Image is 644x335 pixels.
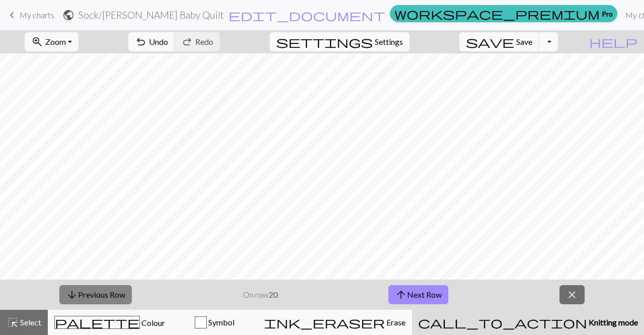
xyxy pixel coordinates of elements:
span: edit_document [228,8,385,22]
span: highlight_alt [7,315,19,329]
span: Select [19,317,41,327]
i: Settings [276,36,373,48]
span: settings [276,35,373,49]
span: save [466,35,514,49]
button: Colour [48,310,172,335]
span: Zoom [45,37,66,46]
button: Zoom [25,32,78,51]
span: My charts [20,10,54,20]
span: Erase [385,317,406,327]
span: Colour [140,318,165,327]
button: Previous Row [59,285,132,304]
span: Undo [149,37,168,46]
span: arrow_downward [66,288,78,302]
span: keyboard_arrow_left [6,8,18,22]
span: public [62,8,74,22]
span: Knitting mode [587,317,638,327]
span: workspace_premium [394,7,600,21]
span: ink_eraser [264,315,385,329]
button: Symbol [172,310,258,335]
button: Undo [128,32,175,51]
span: Symbol [207,317,234,327]
button: Knitting mode [412,310,644,335]
button: Next Row [388,285,448,304]
span: Settings [375,36,403,48]
span: zoom_in [31,35,43,49]
span: palette [55,315,139,329]
span: undo [135,35,147,49]
button: SettingsSettings [270,32,410,51]
span: close [566,288,578,302]
span: Save [516,37,532,46]
h2: Sock / [PERSON_NAME] Baby Quilt [78,9,224,21]
span: arrow_upward [395,288,407,302]
button: Save [459,32,539,51]
span: help [589,35,637,49]
p: On row [243,289,278,301]
span: call_to_action [418,315,587,329]
strong: 20 [269,290,278,299]
a: Pro [390,5,617,22]
button: Erase [258,310,412,335]
a: My charts [6,7,54,24]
